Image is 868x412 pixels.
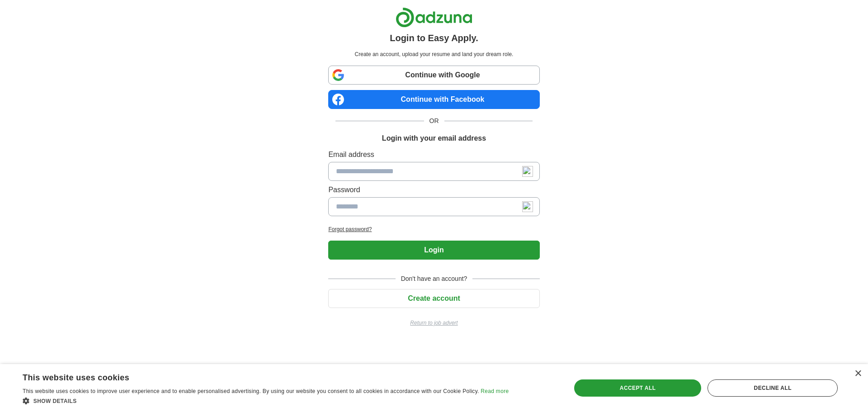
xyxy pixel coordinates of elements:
label: Password [328,185,539,195]
h1: Login with your email address [382,133,486,144]
img: npw-badge-icon-locked.svg [522,166,533,177]
div: Accept all [574,379,702,397]
button: Create account [328,289,539,308]
img: npw-badge-icon-locked.svg [522,201,533,212]
p: Create an account, upload your resume and land your dream role. [330,50,538,58]
a: Forgot password? [328,225,539,233]
div: Decline all [708,379,838,397]
a: Continue with Google [328,66,539,85]
label: Email address [328,149,539,160]
a: Read more, opens a new window [481,388,509,394]
h1: Login to Easy Apply. [390,31,478,45]
span: This website uses cookies to improve user experience and to enable personalised advertising. By u... [23,388,479,394]
div: Close [854,370,861,377]
a: Return to job advert [328,319,539,327]
button: Login [328,241,539,260]
span: Show details [33,398,77,404]
span: Don't have an account? [396,274,473,284]
img: Adzuna logo [396,7,472,28]
span: OR [424,116,444,126]
a: Continue with Facebook [328,90,539,109]
div: This website uses cookies [23,369,486,383]
a: Create account [328,294,539,302]
div: Show details [23,396,509,405]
